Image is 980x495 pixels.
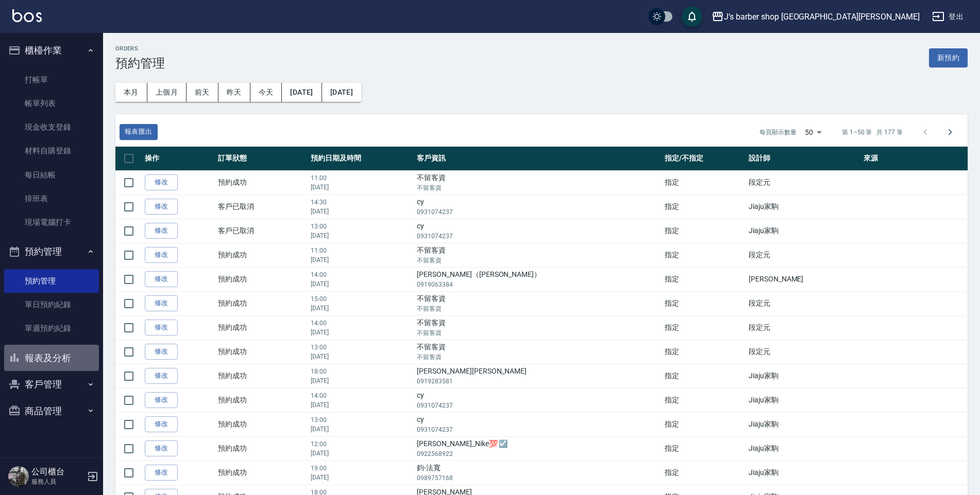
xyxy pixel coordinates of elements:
a: 打帳單 [4,68,99,92]
th: 預約日期及時間 [308,147,415,171]
button: 櫃檯作業 [4,37,99,64]
button: [DATE] [282,83,322,102]
a: 修改 [145,368,178,384]
button: 預約管理 [4,238,99,265]
td: 預約成功 [215,291,308,315]
a: 新預約 [929,52,968,62]
p: [DATE] [311,183,412,192]
p: [DATE] [311,473,412,482]
p: [DATE] [311,328,412,337]
a: 現金收支登錄 [4,115,99,139]
td: 段定元 [746,340,861,364]
p: 0919063384 [417,280,660,289]
p: 15:00 [311,294,412,304]
p: 18:00 [311,367,412,376]
td: 段定元 [746,315,861,340]
button: 報表及分析 [4,345,99,372]
td: 段定元 [746,170,861,195]
a: 每日結帳 [4,163,99,187]
td: 不留客資 [414,340,662,364]
a: 修改 [145,223,178,239]
p: 不留客資 [417,183,660,192]
td: 預約成功 [215,243,308,267]
td: Jiaju家駒 [746,388,861,412]
button: 昨天 [218,83,250,102]
button: 上個月 [147,83,187,102]
td: 不留客資 [414,291,662,315]
p: 14:00 [311,270,412,279]
p: [DATE] [311,376,412,385]
a: 單週預約紀錄 [4,316,99,340]
td: cy [414,219,662,243]
p: [DATE] [311,449,412,458]
td: 指定 [662,340,746,364]
p: 14:30 [311,198,412,207]
td: 預約成功 [215,388,308,412]
p: [DATE] [311,231,412,240]
p: [DATE] [311,400,412,410]
a: 材料自購登錄 [4,139,99,163]
a: 修改 [145,344,178,360]
a: 單日預約紀錄 [4,293,99,316]
p: 11:00 [311,246,412,255]
a: 修改 [145,174,178,190]
p: [DATE] [311,279,412,289]
td: 指定 [662,315,746,340]
p: [DATE] [311,304,412,313]
button: [DATE] [322,83,361,102]
td: 鈞-法寬 [414,461,662,485]
td: 指定 [662,364,746,388]
button: J’s barber shop [GEOGRAPHIC_DATA][PERSON_NAME] [707,6,924,27]
td: cy [414,412,662,436]
td: 段定元 [746,243,861,267]
a: 修改 [145,247,178,263]
td: 預約成功 [215,412,308,436]
a: 修改 [145,199,178,215]
button: 本月 [115,83,147,102]
p: 0931074237 [417,232,660,241]
a: 現場電腦打卡 [4,210,99,234]
td: 客戶已取消 [215,195,308,219]
button: 客戶管理 [4,371,99,398]
button: 新預約 [929,48,968,67]
p: 不留客資 [417,304,660,313]
td: 指定 [662,291,746,315]
p: 0919283581 [417,377,660,386]
button: 商品管理 [4,398,99,425]
a: 排班表 [4,187,99,210]
p: 14:00 [311,319,412,328]
p: 11:00 [311,173,412,183]
p: 13:00 [311,222,412,231]
a: 帳單列表 [4,92,99,115]
button: 今天 [250,83,282,102]
th: 指定/不指定 [662,147,746,171]
td: 指定 [662,461,746,485]
td: Jiaju家駒 [746,461,861,485]
a: 修改 [145,295,178,311]
th: 設計師 [746,147,861,171]
td: [PERSON_NAME]（[PERSON_NAME]） [414,267,662,291]
td: 預約成功 [215,364,308,388]
button: 報表匯出 [120,124,158,140]
td: 預約成功 [215,315,308,340]
td: 預約成功 [215,267,308,291]
th: 客戶資訊 [414,147,662,171]
button: 登出 [928,7,968,26]
td: cy [414,195,662,219]
p: 第 1–50 筆 共 177 筆 [842,128,903,137]
a: 預約管理 [4,269,99,293]
td: cy [414,388,662,412]
td: Jiaju家駒 [746,436,861,461]
button: Go to next page [938,120,962,145]
p: 服務人員 [31,477,84,486]
img: Person [8,466,29,487]
p: 0989757168 [417,473,660,483]
td: Jiaju家駒 [746,219,861,243]
td: Jiaju家駒 [746,195,861,219]
th: 訂單狀態 [215,147,308,171]
td: 預約成功 [215,170,308,195]
td: [PERSON_NAME] [746,267,861,291]
a: 修改 [145,392,178,408]
td: 預約成功 [215,340,308,364]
